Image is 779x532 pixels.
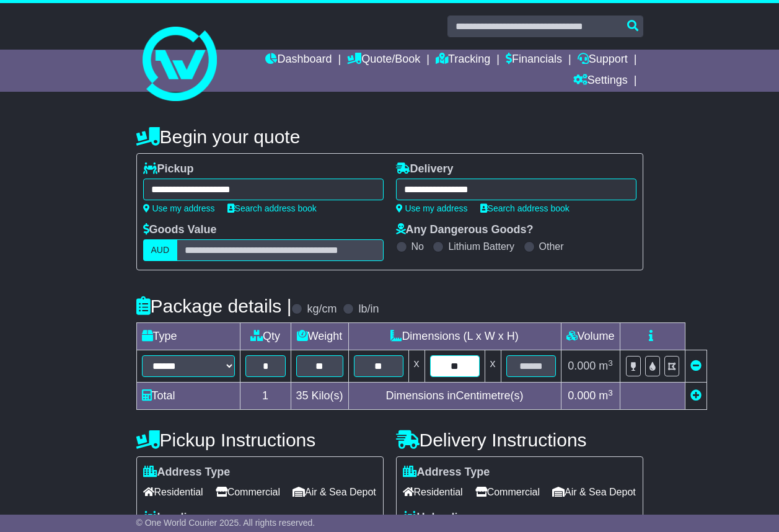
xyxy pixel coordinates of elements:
[475,482,540,502] span: Commercial
[690,389,702,402] a: Add new item
[291,383,348,410] td: Kilo(s)
[216,482,280,502] span: Commercial
[436,50,490,71] a: Tracking
[358,303,379,316] label: lb/in
[347,50,420,71] a: Quote/Book
[561,323,620,350] td: Volume
[396,203,468,213] a: Use my address
[568,389,596,402] span: 0.000
[291,323,348,350] td: Weight
[348,383,561,410] td: Dimensions in Centimetre(s)
[136,383,240,410] td: Total
[568,360,596,372] span: 0.000
[573,71,628,92] a: Settings
[506,50,562,71] a: Financials
[608,388,613,397] sup: 3
[143,482,203,502] span: Residential
[143,511,201,525] label: Loading
[143,223,217,237] label: Goods Value
[136,126,643,147] h4: Begin your quote
[578,50,628,71] a: Support
[348,323,561,350] td: Dimensions (L x W x H)
[136,296,292,316] h4: Package details |
[227,203,317,213] a: Search address book
[552,482,636,502] span: Air & Sea Depot
[403,466,490,479] label: Address Type
[539,241,564,252] label: Other
[599,389,613,402] span: m
[296,389,309,402] span: 35
[136,323,240,350] td: Type
[136,430,384,450] h4: Pickup Instructions
[448,241,514,252] label: Lithium Battery
[403,511,472,525] label: Unloading
[485,350,501,383] td: x
[599,360,613,372] span: m
[293,482,376,502] span: Air & Sea Depot
[240,323,291,350] td: Qty
[403,482,463,502] span: Residential
[396,162,454,176] label: Delivery
[143,162,194,176] label: Pickup
[608,358,613,368] sup: 3
[136,518,315,528] span: © One World Courier 2025. All rights reserved.
[307,303,337,316] label: kg/cm
[240,383,291,410] td: 1
[143,203,215,213] a: Use my address
[396,223,534,237] label: Any Dangerous Goods?
[143,239,178,261] label: AUD
[143,466,231,479] label: Address Type
[408,350,425,383] td: x
[396,430,643,450] h4: Delivery Instructions
[265,50,332,71] a: Dashboard
[480,203,570,213] a: Search address book
[412,241,424,252] label: No
[690,360,702,372] a: Remove this item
